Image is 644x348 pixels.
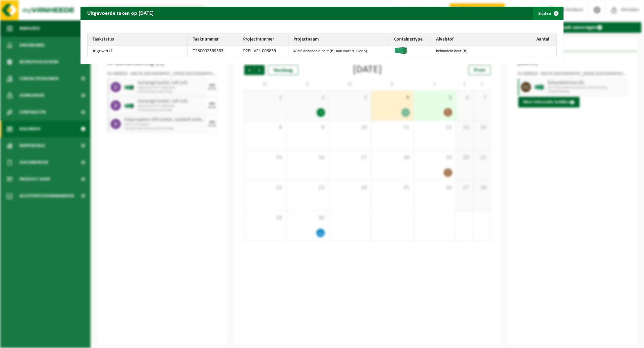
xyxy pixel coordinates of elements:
[238,34,288,46] th: Projectnummer
[389,34,431,46] th: Containertype
[288,46,389,57] td: 40m³ behandeld hout (B)-aan waterzuivering
[238,46,288,57] td: P2PL-VEL-008859
[80,7,160,19] h2: Uitgevoerde taken op [DATE]
[88,34,188,46] th: Taakstatus
[288,34,389,46] th: Projectnaam
[188,46,238,57] td: T250002569583
[431,34,531,46] th: Afvalstof
[533,7,563,20] button: Sluiten
[431,46,531,57] td: behandeld hout (B)
[88,46,188,57] td: Afgewerkt
[531,34,556,46] th: Aantal
[188,34,238,46] th: Taaknummer
[394,47,408,54] img: HK-XC-40-GN-00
